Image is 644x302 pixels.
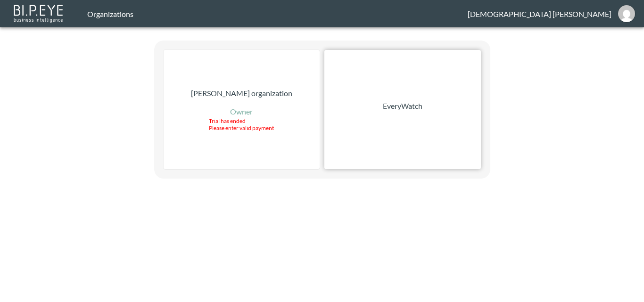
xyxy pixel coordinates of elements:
p: EveryWatch [383,100,422,112]
div: Organizations [87,9,468,18]
div: Trial has ended Please enter valid payment [209,117,274,131]
img: bipeye-logo [12,2,66,24]
p: Owner [230,106,253,117]
p: [PERSON_NAME] organization [191,88,292,99]
div: [DEMOGRAPHIC_DATA] [PERSON_NAME] [468,9,611,18]
button: vishnu@everywatch.com [611,2,642,25]
img: b0851220ef7519462eebfaf84ab7640e [618,5,635,22]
